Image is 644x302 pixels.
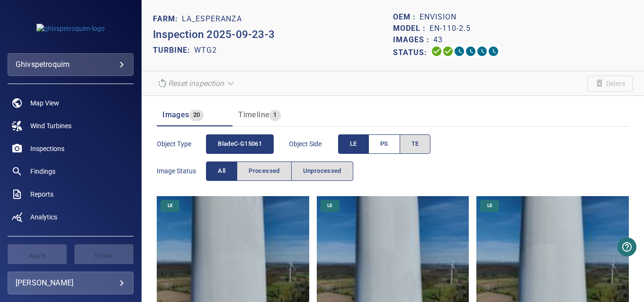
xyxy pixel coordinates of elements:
[8,206,134,228] a: analytics noActive
[8,137,134,160] a: inspections noActive
[587,75,633,92] span: Unable to delete the inspection due to your user permissions
[400,134,431,154] button: TE
[291,161,353,181] button: Unprocessed
[194,45,217,56] p: WTG2
[157,166,206,176] span: Image Status
[433,34,443,46] p: 43
[420,11,456,23] p: Envision
[393,34,433,46] p: Images :
[350,139,357,150] span: LE
[380,139,388,150] span: PS
[8,92,134,114] a: map noActive
[157,139,206,149] span: Object type
[393,46,431,59] p: Status:
[8,183,134,206] a: reports noActive
[30,121,72,131] span: Wind Turbines
[237,161,291,181] button: Processed
[206,134,274,154] div: objectType
[322,202,338,209] span: LE
[411,139,419,150] span: TE
[454,46,465,57] svg: Selecting 0%
[153,27,393,43] p: Inspection 2025-09-23-3
[482,202,498,209] span: LE
[218,166,225,177] span: All
[153,75,239,92] div: Unable to reset the inspection due to your user permissions
[338,134,369,154] button: LE
[168,79,224,88] em: Reset inspection
[429,23,471,34] p: EN-110-2.5
[442,46,454,57] svg: Data Formatted 100%
[249,166,279,177] span: Processed
[206,161,237,181] button: All
[238,110,269,119] span: Timeline
[30,167,55,176] span: Findings
[338,134,430,154] div: objectSide
[30,144,64,153] span: Inspections
[289,139,338,149] span: Object Side
[393,11,420,23] p: OEM :
[36,24,105,33] img: ghivspetroquim-logo
[153,75,239,92] div: Reset inspection
[8,160,134,183] a: findings noActive
[218,139,262,150] span: bladeC-G15061
[368,134,400,154] button: PS
[30,98,59,108] span: Map View
[206,161,353,181] div: imageStatus
[269,110,280,121] span: 1
[182,13,242,25] p: La_Esperanza
[476,46,488,57] svg: Matching 0%
[153,13,182,25] p: FARM:
[30,212,57,222] span: Analytics
[431,46,442,57] svg: Uploading 100%
[153,45,194,56] p: TURBINE:
[8,53,134,76] div: ghivspetroquim
[162,110,189,119] span: Images
[16,275,125,291] div: [PERSON_NAME]
[8,114,134,137] a: windturbines noActive
[465,46,476,57] svg: ML Processing 0%
[16,57,125,72] div: ghivspetroquim
[206,134,274,154] button: bladeC-G15061
[30,189,54,199] span: Reports
[393,23,429,34] p: Model :
[488,46,499,57] svg: Classification 0%
[189,110,204,121] span: 20
[162,202,179,209] span: LE
[303,166,341,177] span: Unprocessed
